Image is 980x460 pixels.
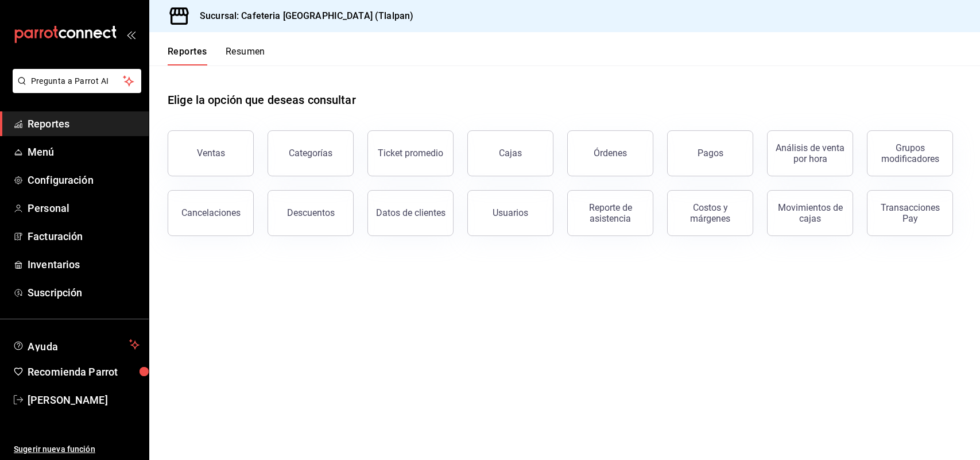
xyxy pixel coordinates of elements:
[28,172,140,188] span: Configuración
[168,46,207,65] button: Reportes
[197,148,225,159] div: Ventas
[268,130,354,176] button: Categorías
[867,130,953,176] button: Grupos modificadores
[14,443,140,455] span: Sugerir nueva función
[28,229,140,244] span: Facturación
[567,130,653,176] button: Órdenes
[774,202,846,224] div: Movimientos de cajas
[499,146,522,160] div: Cajas
[191,9,413,23] h3: Sucursal: Cafeteria [GEOGRAPHIC_DATA] (Tlalpan)
[28,285,140,300] span: Suscripción
[767,130,853,176] button: Análisis de venta por hora
[698,148,723,159] div: Pagos
[867,190,953,236] button: Transacciones Pay
[874,142,946,164] div: Grupos modificadores
[594,148,627,159] div: Órdenes
[28,364,140,380] span: Recomienda Parrot
[467,130,553,176] a: Cajas
[28,338,125,351] span: Ayuda
[575,202,646,224] div: Reporte de asistencia
[289,148,332,159] div: Categorías
[675,202,746,224] div: Costos y márgenes
[168,190,254,236] button: Cancelaciones
[493,207,528,218] div: Usuarios
[8,83,141,95] a: Pregunta a Parrot AI
[667,130,753,176] button: Pagos
[378,148,443,159] div: Ticket promedio
[28,200,140,216] span: Personal
[31,75,123,87] span: Pregunta a Parrot AI
[667,190,753,236] button: Costos y márgenes
[226,46,265,65] button: Resumen
[28,116,140,132] span: Reportes
[13,69,141,93] button: Pregunta a Parrot AI
[376,207,446,218] div: Datos de clientes
[567,190,653,236] button: Reporte de asistencia
[767,190,853,236] button: Movimientos de cajas
[181,207,241,218] div: Cancelaciones
[126,30,135,39] button: open_drawer_menu
[367,190,454,236] button: Datos de clientes
[268,190,354,236] button: Descuentos
[874,202,946,224] div: Transacciones Pay
[168,46,265,65] div: navigation tabs
[168,130,254,176] button: Ventas
[28,257,140,272] span: Inventarios
[774,142,846,164] div: Análisis de venta por hora
[168,91,356,109] h1: Elige la opción que deseas consultar
[467,190,553,236] button: Usuarios
[367,130,454,176] button: Ticket promedio
[28,144,140,160] span: Menú
[287,207,335,218] div: Descuentos
[28,392,140,408] span: [PERSON_NAME]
